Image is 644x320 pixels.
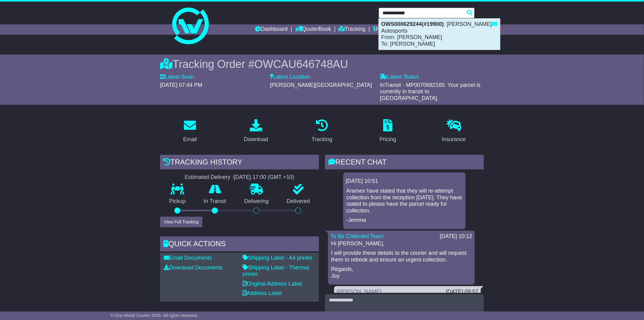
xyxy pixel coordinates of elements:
a: Download [240,117,272,146]
div: RECENT CHAT [325,155,484,171]
button: View Full Tracking [160,217,202,227]
span: © One World Courier 2025. All rights reserved. [110,313,198,318]
a: Tracking [308,117,336,146]
div: Insurance [442,135,466,144]
a: Original Address Label [243,281,302,287]
label: Latest Location [270,74,310,80]
div: Tracking [312,135,332,144]
div: : [PERSON_NAME] Autosports From: [PERSON_NAME] To: [PERSON_NAME] [379,19,500,50]
div: Tracking Order # [160,58,484,71]
div: Pricing [380,135,396,144]
span: OWCAU646748AU [254,58,348,70]
div: Download [244,135,268,144]
p: Delivered [278,198,319,205]
label: Latest Status [380,74,419,80]
a: Financials [373,24,401,35]
a: Pricing [376,117,400,146]
div: Tracking history [160,155,319,171]
span: [PERSON_NAME][GEOGRAPHIC_DATA] [270,82,372,88]
a: Dashboard [255,24,288,35]
a: Email Documents [164,255,212,261]
p: Regards, Joy [331,266,472,279]
a: Tracking [339,24,366,35]
div: Estimated Delivery - [160,174,319,181]
span: [DATE] 07:44 PM [160,82,202,88]
a: Email [179,117,201,146]
a: Quote/Book [295,24,331,35]
a: To Be Collected Team [331,233,384,239]
div: [DATE] 17:00 (GMT +10) [234,174,294,181]
span: InTransit - MP0070682165: Your parcel is currently in transit to [GEOGRAPHIC_DATA]. [380,82,481,101]
div: [DATE] 10:12 [440,233,472,240]
a: Insurance [438,117,470,146]
div: [DATE] 09:57 [446,289,478,295]
strong: OWS000629244(#19900) [381,21,444,27]
a: Download Documents [164,265,223,271]
p: Aramex have stated that they will re-attempt collection from the reception [DATE]. They have stat... [346,188,463,214]
p: I will provide these details to the courier and will request them to rebook and ensure an urgent ... [331,250,472,263]
a: [PERSON_NAME] [337,289,382,295]
a: Shipping Label - Thermal printer [243,265,309,277]
a: Address Label [243,290,282,296]
p: In Transit [195,198,236,205]
p: Delivering [235,198,278,205]
div: [DATE] 10:51 [346,178,463,185]
label: Latest Scan [160,74,194,80]
p: Pickup [160,198,195,205]
div: Quick Actions [160,236,319,253]
p: Hi [PERSON_NAME], [331,240,472,247]
div: Email [183,135,197,144]
a: Shipping Label - A4 printer [243,255,313,261]
p: -Jemma [346,217,463,224]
